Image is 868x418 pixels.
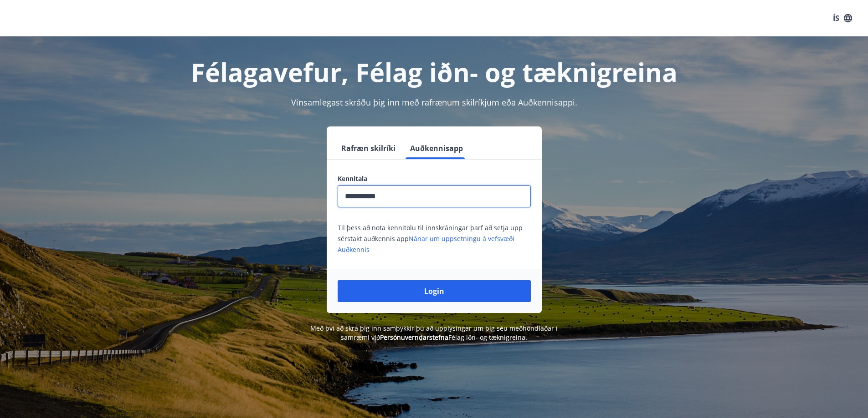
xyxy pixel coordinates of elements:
[338,280,531,302] button: Login
[338,234,514,254] a: Nánar um uppsetningu á vefsvæði Auðkennis
[117,55,751,89] h1: Félagavefur, Félag iðn- og tæknigreina
[291,97,577,108] span: Vinsamlegast skráðu þig inn með rafrænum skilríkjum eða Auðkennisappi.
[310,324,558,342] span: Með því að skrá þig inn samþykkir þú að upplýsingar um þig séu meðhöndlaðar í samræmi við Félag i...
[380,333,448,342] a: Persónuverndarstefna
[338,174,531,183] label: Kennitala
[406,137,467,159] button: Auðkennisapp
[338,223,523,254] span: Til þess að nota kennitölu til innskráningar þarf að setja upp sérstakt auðkennis app
[338,137,399,159] button: Rafræn skilríki
[828,10,857,26] button: ÍS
